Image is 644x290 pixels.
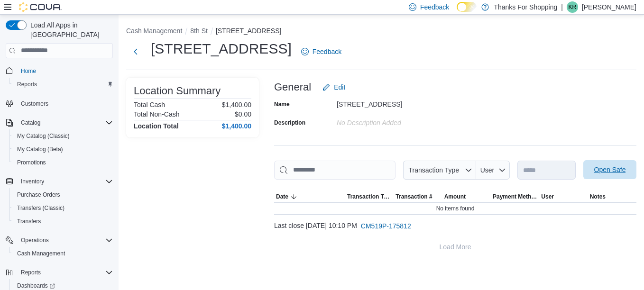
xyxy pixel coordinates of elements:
a: Customers [17,98,52,109]
button: Home [2,64,117,78]
span: Dashboards [17,282,55,290]
button: Catalog [17,117,44,128]
button: User [539,191,588,202]
button: Operations [2,234,117,247]
h6: Total Cash [134,101,165,109]
input: Dark Mode [457,2,477,12]
span: Payment Methods [493,193,537,200]
span: Transaction Type [347,193,392,200]
h3: Location Summary [134,85,221,97]
a: Transfers [13,216,45,227]
button: Cash Management [126,27,182,35]
button: Catalog [2,116,117,129]
button: Cash Management [9,247,117,260]
h4: Location Total [134,122,179,130]
button: Reports [2,266,117,279]
button: Transfers (Classic) [9,201,117,215]
a: Transfers (Classic) [13,202,68,214]
button: Transaction # [394,191,442,202]
span: Transaction Type [408,166,459,174]
span: Feedback [313,47,341,56]
span: Amount [444,193,466,200]
button: 8th St [190,27,208,35]
span: My Catalog (Classic) [17,132,70,140]
span: Purchase Orders [13,189,113,200]
span: Reports [21,269,41,276]
button: My Catalog (Classic) [9,129,117,143]
span: Date [276,193,288,200]
input: This is a search bar. As you type, the results lower in the page will automatically filter. [274,161,396,180]
span: Feedback [420,2,449,12]
a: Reports [13,79,41,90]
button: Date [274,191,345,202]
h3: General [274,82,311,93]
div: No Description added [337,115,464,127]
span: Transfers (Classic) [17,204,64,212]
span: Reports [17,267,113,278]
span: Customers [21,100,48,108]
button: Transfers [9,215,117,228]
button: Inventory [2,175,117,188]
button: Notes [588,191,636,202]
a: Purchase Orders [13,189,64,200]
nav: An example of EuiBreadcrumbs [126,26,636,37]
label: Name [274,100,290,108]
p: [PERSON_NAME] [582,1,636,13]
span: Purchase Orders [17,191,60,199]
span: Load All Apps in [GEOGRAPHIC_DATA] [27,20,113,39]
span: Notes [590,193,606,200]
div: [STREET_ADDRESS] [337,97,464,108]
span: Transfers [17,217,41,225]
button: Transaction Type [403,161,476,180]
button: Edit [319,78,349,97]
button: Customers [2,97,117,110]
a: Feedback [297,42,345,61]
button: Next [126,42,145,61]
span: User [541,193,554,200]
span: Inventory [17,176,113,187]
button: Inventory [17,176,48,187]
span: Transaction # [396,193,432,200]
span: Home [21,67,36,75]
span: Dark Mode [457,12,457,12]
p: | [561,1,563,13]
p: $0.00 [235,110,251,118]
span: Transfers [13,216,113,227]
div: Kelly Reid [567,1,578,13]
h4: $1,400.00 [222,122,251,130]
button: Promotions [9,156,117,169]
h6: Total Non-Cash [134,110,180,118]
span: User [480,166,495,174]
button: CM519P-175812 [357,217,415,236]
button: Open Safe [583,160,636,179]
a: Promotions [13,157,50,168]
p: Thanks For Shopping [494,1,557,13]
span: My Catalog (Beta) [13,144,113,155]
span: Transfers (Classic) [13,202,113,214]
span: Promotions [13,157,113,168]
button: Amount [442,191,491,202]
span: Reports [17,81,37,88]
button: Operations [17,235,53,246]
button: Transaction Type [345,191,394,202]
button: My Catalog (Beta) [9,143,117,156]
span: KR [569,1,577,13]
p: $1,400.00 [222,101,251,109]
span: Cash Management [13,248,113,259]
span: Catalog [21,119,40,127]
span: My Catalog (Beta) [17,145,63,153]
span: Edit [334,82,345,92]
a: My Catalog (Classic) [13,130,74,142]
button: Load More [274,237,636,256]
a: My Catalog (Beta) [13,144,67,155]
span: Promotions [17,159,46,166]
button: Payment Methods [491,191,539,202]
a: Home [17,65,40,77]
span: Operations [21,236,49,244]
button: Purchase Orders [9,188,117,201]
h1: [STREET_ADDRESS] [151,39,292,58]
span: Inventory [21,178,44,185]
button: [STREET_ADDRESS] [216,27,281,35]
span: Operations [17,235,113,246]
span: Open Safe [594,165,626,174]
